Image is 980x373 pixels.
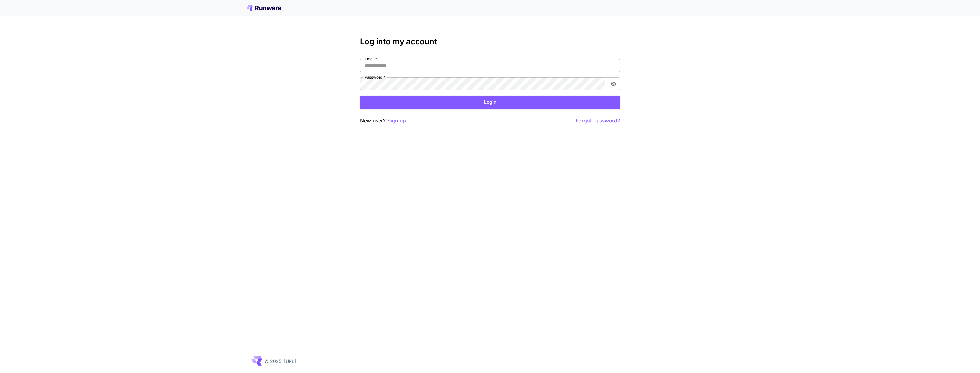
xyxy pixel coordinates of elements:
[360,96,620,109] button: Login
[365,56,377,62] label: Email
[608,78,619,90] button: toggle password visibility
[387,117,406,125] button: Sign up
[365,74,385,80] label: Password
[264,358,296,365] p: © 2025, [URL]
[360,117,406,125] p: New user?
[576,117,620,125] button: Forgot Password?
[360,37,620,46] h3: Log into my account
